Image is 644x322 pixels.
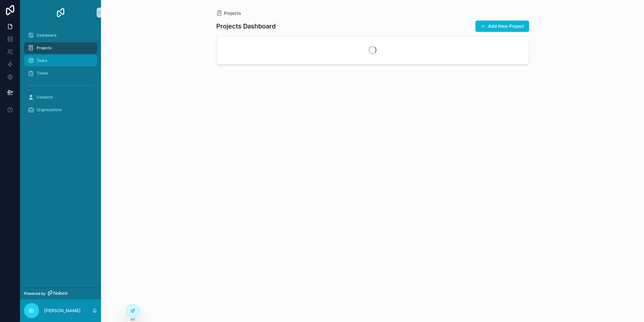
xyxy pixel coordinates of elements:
span: Tasks [37,58,47,63]
a: Tasks [24,55,97,66]
h1: Projects Dashboard [216,22,276,31]
a: Dashboard [24,30,97,41]
a: Ticket [24,68,97,79]
span: Contacts [37,95,53,100]
img: App logo [56,8,66,18]
div: scrollable content [20,25,101,124]
a: Organizations [24,104,97,116]
a: Contacts [24,92,97,103]
span: Dashboard [37,33,56,38]
span: Powered by [24,291,45,296]
a: Projects [216,10,241,16]
span: Projects [224,10,241,16]
a: Powered by [20,288,101,299]
button: Add New Project [475,21,529,32]
span: ID [29,307,34,314]
span: Organizations [37,107,62,112]
span: Ticket [37,71,48,76]
a: Projects [24,42,97,54]
p: [PERSON_NAME] [44,307,80,314]
span: Projects [37,45,51,51]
